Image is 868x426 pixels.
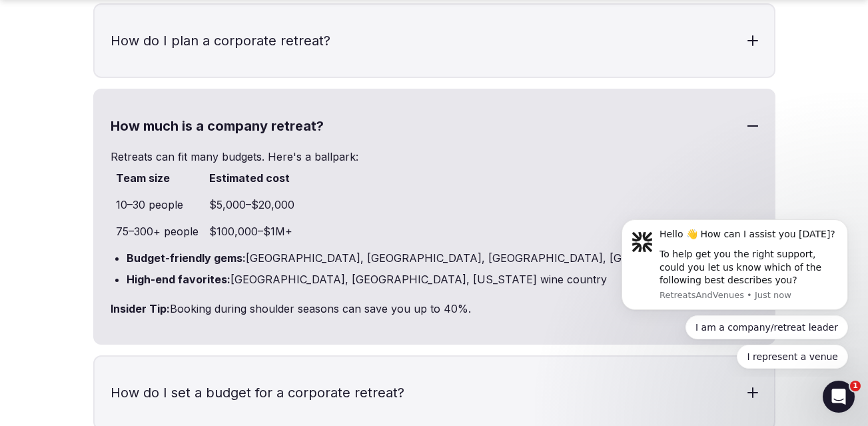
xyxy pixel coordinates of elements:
li: [GEOGRAPHIC_DATA], [GEOGRAPHIC_DATA], [US_STATE] wine country [127,271,758,287]
td: 75–300+ people [111,218,204,245]
th: Estimated cost [204,165,300,191]
li: [GEOGRAPHIC_DATA], [GEOGRAPHIC_DATA], [GEOGRAPHIC_DATA], [GEOGRAPHIC_DATA] [127,250,758,266]
strong: Insider Tip: [111,302,170,315]
span: 1 [850,381,861,391]
p: Booking during shoulder seasons can save you up to 40%. [111,301,758,317]
td: $100,000–$1M+ [204,218,300,245]
h3: How much is a company retreat? [95,90,774,162]
iframe: Intercom notifications message [602,207,868,377]
strong: High-end favorites: [127,273,230,286]
iframe: Intercom live chat [823,381,855,413]
td: 10–30 people [111,191,204,218]
h3: How do I plan a corporate retreat? [95,5,774,77]
th: Team size [111,165,204,191]
td: $5,000–$20,000 [204,191,300,218]
strong: Budget-friendly gems: [127,251,246,265]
